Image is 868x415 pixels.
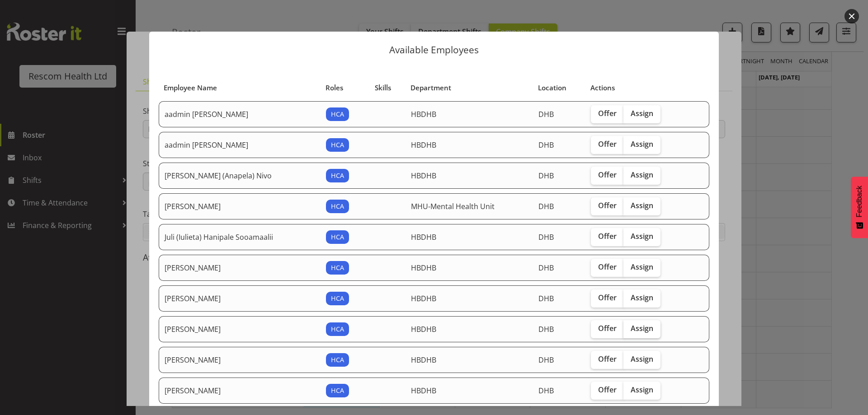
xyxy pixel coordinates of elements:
span: HCA [331,201,344,211]
span: HBDHB [411,386,436,396]
span: DHB [538,324,554,334]
td: [PERSON_NAME] [159,285,321,312]
span: HBDHB [411,109,436,119]
span: HBDHB [411,263,436,273]
span: Offer [598,140,617,149]
span: Assign [631,324,653,333]
span: Employee Name [164,83,217,93]
span: DHB [538,386,554,396]
td: [PERSON_NAME] [159,347,321,373]
span: HBDHB [411,294,436,303]
span: MHU-Mental Health Unit [411,201,495,211]
span: HBDHB [411,140,436,150]
span: Assign [631,201,653,210]
span: HCA [331,386,344,396]
span: Feedback [855,186,863,217]
span: Offer [598,109,617,118]
td: [PERSON_NAME] [159,316,321,342]
span: DHB [538,171,554,181]
span: Offer [598,324,617,333]
button: Feedback - Show survey [851,177,868,238]
span: HCA [331,294,344,303]
span: DHB [538,232,554,242]
span: Offer [598,385,617,394]
span: DHB [538,355,554,365]
span: Offer [598,262,617,271]
span: Offer [598,354,617,364]
span: Department [410,83,451,93]
span: Location [538,83,566,93]
span: Offer [598,201,617,210]
span: Assign [631,385,653,394]
span: Skills [375,83,391,93]
td: [PERSON_NAME] (Anapela) Nivo [159,163,321,189]
span: Assign [631,354,653,364]
span: Assign [631,262,653,271]
span: HCA [331,232,344,242]
span: Assign [631,140,653,149]
span: Assign [631,170,653,179]
span: Offer [598,170,617,179]
span: HCA [331,355,344,365]
span: Assign [631,232,653,241]
span: HBDHB [411,355,436,365]
span: Actions [590,83,615,93]
span: HCA [331,324,344,334]
td: aadmin [PERSON_NAME] [159,132,321,158]
span: HBDHB [411,171,436,181]
span: DHB [538,201,554,211]
td: [PERSON_NAME] [159,193,321,219]
span: HBDHB [411,232,436,242]
span: HCA [331,140,344,150]
span: Assign [631,109,653,118]
span: HCA [331,109,344,119]
p: Available Employees [158,45,710,55]
span: HCA [331,263,344,273]
span: DHB [538,263,554,273]
span: Offer [598,293,617,302]
span: DHB [538,109,554,119]
td: Juli (Iulieta) Hanipale Sooamaalii [159,224,321,250]
span: DHB [538,294,554,303]
span: Roles [325,83,343,93]
span: HCA [331,171,344,181]
span: Offer [598,232,617,241]
span: HBDHB [411,324,436,334]
span: Assign [631,293,653,302]
span: DHB [538,140,554,150]
td: [PERSON_NAME] [159,378,321,404]
td: aadmin [PERSON_NAME] [159,101,321,127]
td: [PERSON_NAME] [159,255,321,281]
